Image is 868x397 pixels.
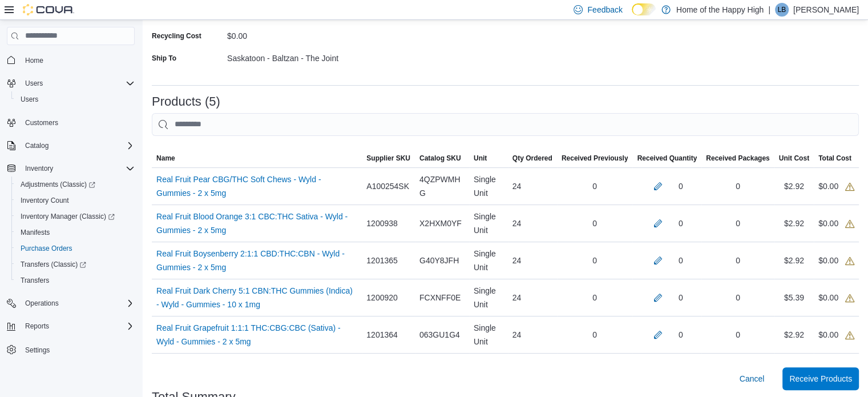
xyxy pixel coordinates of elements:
[2,295,139,311] button: Operations
[21,319,135,333] span: Reports
[701,249,774,272] div: 0
[16,242,77,255] a: Purchase Orders
[16,274,135,287] span: Transfers
[11,193,139,208] button: Inventory Count
[21,276,49,285] span: Transfers
[774,249,814,272] div: $2.92
[21,95,38,104] span: Users
[557,286,633,309] div: 0
[2,138,139,154] button: Catalog
[818,154,851,163] span: Total Cost
[16,258,91,271] a: Transfers (Classic)
[2,161,139,177] button: Inventory
[156,154,175,163] span: Name
[419,216,462,230] span: X2HXM0YF
[152,113,859,136] input: This is a search bar. After typing your query, hit enter to filter the results lower in the page.
[2,341,139,358] button: Settings
[16,93,43,106] a: Users
[366,216,398,230] span: 1200938
[469,316,508,353] div: Single Unit
[508,323,557,346] div: 24
[632,3,656,15] input: Dark Mode
[21,54,48,67] a: Home
[735,367,769,390] button: Cancel
[16,93,135,106] span: Users
[16,178,135,191] span: Adjustments (Classic)
[557,212,633,235] div: 0
[366,154,410,163] span: Supplier SKU
[701,286,774,309] div: 0
[227,49,380,63] div: Saskatoon - Baltzan - The Joint
[557,323,633,346] div: 0
[21,342,135,356] span: Settings
[21,115,135,130] span: Customers
[419,173,465,200] span: 4QZPWMHG
[512,154,552,163] span: Qty Ordered
[21,77,47,90] button: Users
[778,3,786,17] span: LB
[11,224,139,240] button: Manifests
[21,260,86,269] span: Transfers (Classic)
[557,249,633,272] div: 0
[2,114,139,131] button: Customers
[21,180,95,189] span: Adjustments (Classic)
[779,154,809,163] span: Unit Cost
[16,258,135,271] span: Transfers (Classic)
[419,291,461,304] span: FCXNFF0E
[11,208,139,224] a: Inventory Manager (Classic)
[701,212,774,235] div: 0
[774,323,814,346] div: $2.92
[21,296,135,310] span: Operations
[775,3,789,17] div: Luke Benson
[21,319,54,333] button: Reports
[16,210,135,223] span: Inventory Manager (Classic)
[366,254,398,267] span: 1201365
[415,149,469,167] button: Catalog SKU
[366,291,398,304] span: 1200920
[701,323,774,346] div: 0
[774,212,814,235] div: $2.92
[21,139,53,153] button: Catalog
[2,52,139,69] button: Home
[21,343,54,357] a: Settings
[632,15,632,16] span: Dark Mode
[21,196,69,205] span: Inventory Count
[152,149,362,167] button: Name
[474,154,487,163] span: Unit
[508,212,557,235] div: 24
[469,242,508,279] div: Single Unit
[366,179,409,193] span: A100254SK
[508,286,557,309] div: 24
[156,210,357,237] a: Real Fruit Blood Orange 3:1 CBC:THC Sativa - Wyld - Gummies - 2 x 5mg
[21,212,115,221] span: Inventory Manager (Classic)
[11,177,139,193] a: Adjustments (Classic)
[2,75,139,91] button: Users
[21,228,50,237] span: Manifests
[25,299,59,308] span: Operations
[16,178,100,191] a: Adjustments (Classic)
[23,4,74,15] img: Cova
[782,367,859,390] button: Receive Products
[21,244,72,253] span: Purchase Orders
[16,194,74,207] a: Inventory Count
[152,31,201,41] label: Recycling Cost
[679,216,683,230] div: 0
[366,328,398,342] span: 1201364
[774,286,814,309] div: $5.39
[419,328,460,342] span: 063GU1G4
[587,4,622,15] span: Feedback
[679,291,683,304] div: 0
[362,149,415,167] button: Supplier SKU
[25,346,50,355] span: Settings
[419,254,459,267] span: G40Y8JFH
[2,318,139,334] button: Reports
[227,27,380,41] div: $0.00
[11,256,139,272] a: Transfers (Classic)
[679,254,683,267] div: 0
[16,226,54,239] a: Manifests
[419,154,461,163] span: Catalog SKU
[152,54,176,63] label: Ship To
[557,175,633,198] div: 0
[21,53,135,67] span: Home
[818,254,854,267] div: $0.00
